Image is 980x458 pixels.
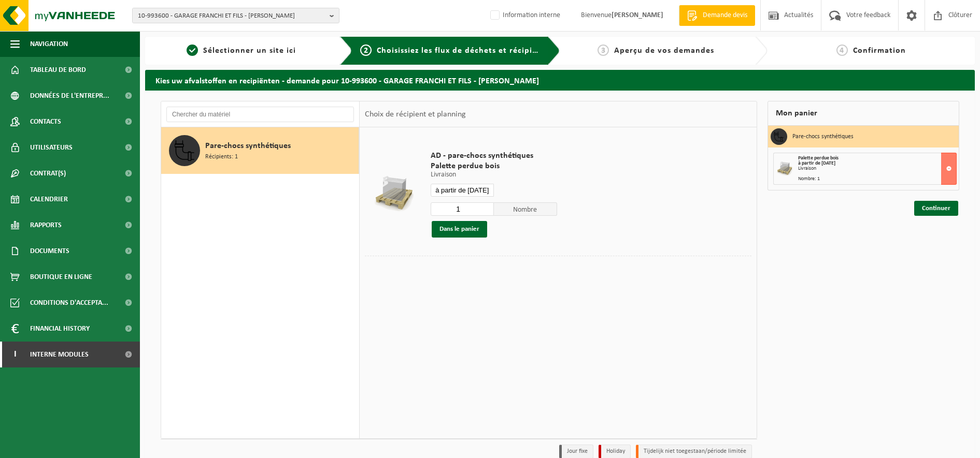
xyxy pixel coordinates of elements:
input: Chercher du matériel [166,107,354,122]
span: Confirmation [853,47,906,55]
div: Nombre: 1 [798,176,956,182]
div: Mon panier [768,101,959,126]
span: Contrat(s) [30,160,66,186]
span: I [10,342,20,367]
span: 1 [187,45,198,56]
span: Pare-chocs synthétiques [205,140,291,152]
span: Demande devis [700,10,750,21]
span: Boutique en ligne [30,264,92,290]
strong: [PERSON_NAME] [612,11,663,19]
button: Dans le panier [432,221,487,238]
span: Nombre [494,202,557,216]
button: 10-993600 - GARAGE FRANCHI ET FILS - [PERSON_NAME] [132,8,339,23]
span: Palette perdue bois [798,155,839,161]
strong: à partir de [DATE] [798,160,835,166]
span: Rapports [30,212,62,238]
h2: Kies uw afvalstoffen en recipiënten - demande pour 10-993600 - GARAGE FRANCHI ET FILS - [PERSON_N... [145,70,975,90]
span: 4 [836,45,848,56]
div: Livraison [798,166,956,171]
span: Récipients: 1 [205,152,238,162]
h3: Pare-chocs synthétiques [792,128,854,145]
span: Utilisateurs [30,135,73,160]
div: Choix de récipient et planning [360,101,471,127]
span: Tableau de bord [30,57,86,83]
a: Continuer [914,201,958,216]
a: Demande devis [679,5,755,26]
span: Interne modules [30,342,89,367]
span: Conditions d'accepta... [30,290,108,316]
span: 10-993600 - GARAGE FRANCHI ET FILS - [PERSON_NAME] [138,8,325,24]
span: Choisissiez les flux de déchets et récipients [377,47,549,55]
span: Navigation [30,31,68,57]
span: Calendrier [30,186,68,212]
span: Sélectionner un site ici [203,47,296,55]
p: Livraison [431,171,557,179]
span: Financial History [30,316,90,342]
label: Information interne [488,8,560,23]
span: Contacts [30,109,61,135]
span: Données de l'entrepr... [30,83,109,109]
input: Sélectionnez date [431,184,494,197]
span: Palette perdue bois [431,161,557,171]
a: 1Sélectionner un site ici [150,45,332,57]
span: AD - pare-chocs synthétiques [431,151,557,161]
button: Pare-chocs synthétiques Récipients: 1 [161,127,359,174]
span: Documents [30,238,69,264]
span: 3 [598,45,609,56]
span: Aperçu de vos demandes [614,47,714,55]
span: 2 [360,45,372,56]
